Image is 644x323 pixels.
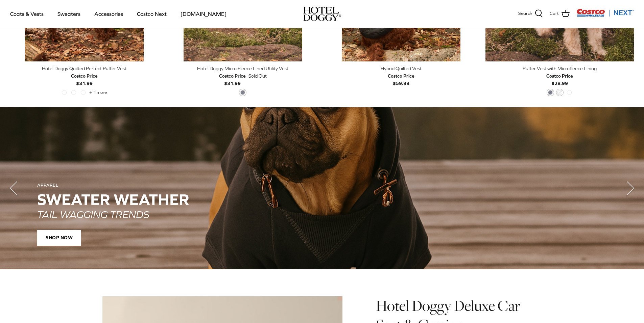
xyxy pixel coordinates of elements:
[10,65,159,87] a: Hotel Doggy Quilted Perfect Puffer Vest Costco Price$31.99
[4,2,50,25] a: Coats & Vests
[169,65,317,72] div: Hotel Doggy Micro Fleece Lined Utility Vest
[71,72,98,86] b: $31.99
[88,2,129,25] a: Accessories
[576,8,634,17] img: Costco Next
[518,9,543,18] a: Search
[303,7,341,21] a: hoteldoggy.com hoteldoggycom
[131,2,173,25] a: Costco Next
[388,72,414,80] div: Costco Price
[388,72,414,86] b: $59.99
[10,65,159,72] div: Hotel Doggy Quilted Perfect Puffer Vest
[219,72,246,80] div: Costco Price
[37,230,81,246] span: SHOP NOW
[219,72,246,86] b: $31.99
[71,72,98,80] div: Costco Price
[576,13,634,18] a: Visit Costco Next
[617,175,644,202] button: Next
[485,65,634,87] a: Puffer Vest with Microfleece Lining Costco Price$28.99
[546,72,573,80] div: Costco Price
[37,208,149,220] em: TAIL WAGGING TRENDS
[546,72,573,86] b: $28.99
[89,90,107,95] span: + 1 more
[303,7,341,21] img: hoteldoggycom
[174,2,233,25] a: [DOMAIN_NAME]
[518,10,532,17] span: Search
[37,191,607,208] h2: SWEATER WEATHER
[550,10,559,17] span: Cart
[169,65,317,87] a: Hotel Doggy Micro Fleece Lined Utility Vest Costco Price$31.99 Sold Out
[248,72,267,80] span: Sold Out
[51,2,87,25] a: Sweaters
[327,65,476,72] div: Hybrid Quilted Vest
[327,65,476,87] a: Hybrid Quilted Vest Costco Price$59.99
[550,9,570,18] a: Cart
[485,65,634,72] div: Puffer Vest with Microfleece Lining
[37,183,607,188] div: APPAREL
